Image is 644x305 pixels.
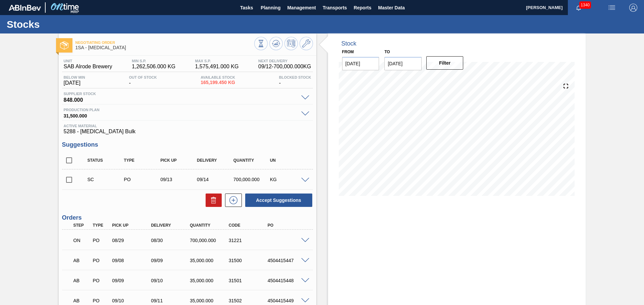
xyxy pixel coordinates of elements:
button: Accept Suggestions [245,194,312,207]
span: MIN S.P. [132,59,175,63]
div: 35,000.000 [188,278,232,283]
label: to [384,50,390,54]
span: 1SA - Dextrose [75,45,254,50]
div: Type [91,223,111,228]
div: Negotiating Order [72,233,92,248]
span: Next Delivery [258,59,311,63]
div: Purchase order [91,238,111,243]
span: Out Of Stock [129,75,157,79]
input: mm/dd/yyyy [342,57,379,70]
div: Purchase order [122,177,163,182]
div: 09/10/2025 [110,298,154,303]
img: Logout [629,4,637,12]
div: Delivery [195,158,236,163]
h1: Stocks [7,20,126,28]
span: 848.000 [64,96,298,102]
div: Pick up [110,223,154,228]
button: Schedule Inventory [284,37,298,50]
span: Transports [323,4,347,12]
span: Available Stock [201,75,235,79]
span: Production plan [64,108,298,112]
p: AB [73,298,90,303]
div: 4504415449 [266,298,310,303]
div: Accept Suggestions [242,193,313,208]
div: - [127,75,158,86]
span: Unit [64,59,112,63]
span: 09/12 - 700,000.000 KG [258,64,311,70]
div: Suggestion Created [86,177,126,182]
div: 09/08/2025 [110,258,154,263]
span: 31,500.000 [64,112,298,119]
span: [DATE] [64,80,85,86]
div: 700,000.000 [232,177,272,182]
h3: Suggestions [62,141,313,148]
span: 5288 - [MEDICAL_DATA] Bulk [64,129,311,135]
div: Awaiting Billing [72,273,92,288]
div: 09/11/2025 [149,298,193,303]
div: Quantity [188,223,232,228]
div: 09/10/2025 [149,278,193,283]
div: Delete Suggestions [202,194,222,207]
button: Go to Master Data / General [300,37,313,50]
span: 1,575,491.000 KG [195,64,239,70]
div: PO [266,223,310,228]
div: Quantity [232,158,272,163]
p: AB [73,258,90,263]
div: New suggestion [222,194,242,207]
img: TNhmsLtSVTkK8tSr43FrP2fwEKptu5GPRR3wAAAABJRU5ErkJggg== [9,5,41,11]
div: Stock [341,40,357,47]
label: From [342,50,354,54]
span: Reports [354,4,371,12]
span: 1,262,506.000 KG [132,64,175,70]
span: MAX S.P. [195,59,239,63]
img: userActions [608,4,616,12]
h3: Orders [62,214,313,221]
div: 09/13/2025 [159,177,199,182]
div: 4504415447 [266,258,310,263]
div: KG [268,177,309,182]
div: Pick up [159,158,199,163]
div: - [277,75,313,86]
div: 31502 [227,298,271,303]
div: 31501 [227,278,271,283]
span: 1340 [579,1,591,9]
button: Update Chart [269,37,283,50]
div: Delivery [149,223,193,228]
img: Ícone [60,41,68,50]
span: Active Material [64,124,311,128]
div: Awaiting Billing [72,253,92,268]
div: Purchase order [91,278,111,283]
button: Stocks Overview [254,37,268,50]
div: Type [122,158,163,163]
p: AB [73,278,90,283]
span: 165,199.450 KG [201,80,235,85]
div: 31500 [227,258,271,263]
span: Blocked Stock [279,75,311,79]
button: Filter [426,56,464,70]
span: Master Data [378,4,405,12]
span: Negotiating Order [75,41,254,45]
div: 35,000.000 [188,298,232,303]
div: 4504415448 [266,278,310,283]
div: 35,000.000 [188,258,232,263]
div: 08/30/2025 [149,238,193,243]
div: 31221 [227,238,271,243]
div: UN [268,158,309,163]
p: ON [73,238,90,243]
span: SAB Alrode Brewery [64,64,112,70]
span: Tasks [239,4,254,12]
div: 08/29/2025 [110,238,154,243]
span: Planning [261,4,280,12]
div: 09/09/2025 [110,278,154,283]
input: mm/dd/yyyy [384,57,422,70]
button: Notifications [568,3,589,12]
span: Management [287,4,316,12]
div: Purchase order [91,258,111,263]
div: 700,000.000 [188,238,232,243]
div: Purchase order [91,298,111,303]
span: Below Min [64,75,85,79]
div: Code [227,223,271,228]
div: Status [86,158,126,163]
div: Step [72,223,92,228]
span: Supplier Stock [64,92,298,96]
